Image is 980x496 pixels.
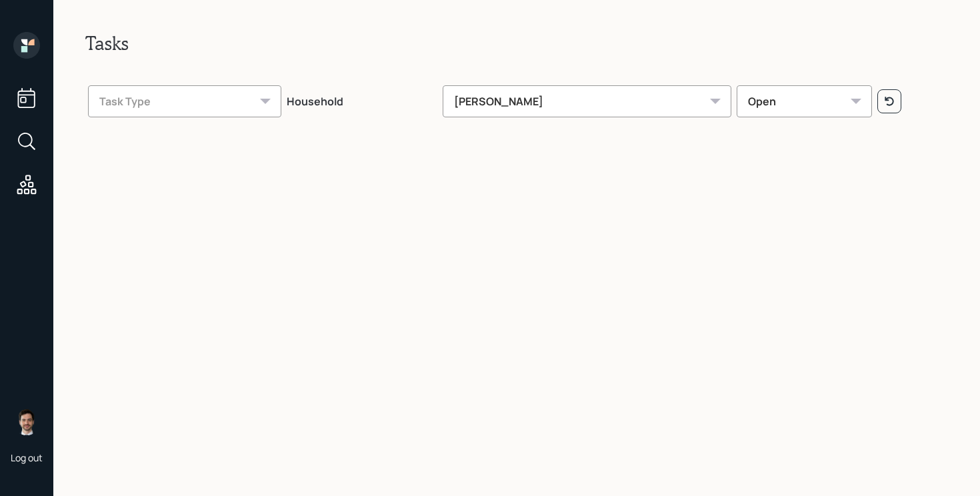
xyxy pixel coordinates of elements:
div: Open [737,85,872,117]
div: Log out [11,451,43,464]
th: Household [284,76,439,123]
img: jonah-coleman-headshot.png [13,409,40,435]
div: Task Type [88,85,281,117]
h2: Tasks [85,32,948,55]
div: [PERSON_NAME] [443,85,731,117]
